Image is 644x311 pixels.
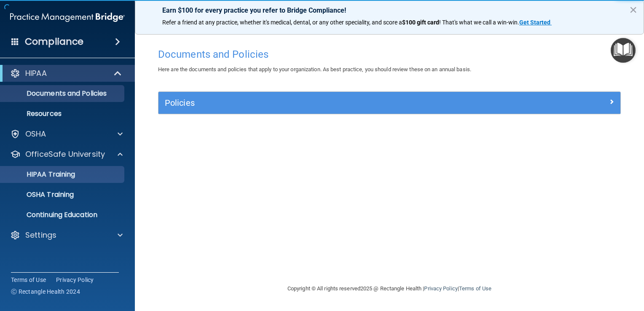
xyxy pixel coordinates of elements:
span: ! That's what we call a win-win. [439,19,519,26]
a: Terms of Use [459,285,491,292]
a: OSHA [10,129,123,139]
a: Privacy Policy [424,285,457,292]
span: Ⓒ Rectangle Health 2024 [11,287,80,296]
a: Get Started [519,19,552,26]
p: Continuing Education [5,211,121,219]
a: Settings [10,230,123,240]
p: Documents and Policies [5,89,121,98]
a: OfficeSafe University [10,149,123,159]
p: HIPAA Training [5,170,75,179]
h5: Policies [165,98,499,107]
p: Settings [25,230,56,240]
a: HIPAA [10,68,122,78]
span: Here are the documents and policies that apply to your organization. As best practice, you should... [158,66,471,72]
div: Copyright © All rights reserved 2025 @ Rectangle Health | | [236,275,543,302]
button: Close [629,3,637,16]
img: PMB logo [10,9,125,26]
a: Privacy Policy [56,276,94,284]
strong: Get Started [519,19,550,26]
h4: Compliance [25,36,83,48]
span: Refer a friend at any practice, whether it's medical, dental, or any other speciality, and score a [162,19,402,26]
h4: Documents and Policies [158,49,621,60]
p: OSHA Training [5,190,74,199]
p: HIPAA [25,68,47,78]
p: OSHA [25,129,46,139]
button: Open Resource Center [611,38,636,63]
a: Terms of Use [11,276,46,284]
strong: $100 gift card [402,19,439,26]
p: Earn $100 for every practice you refer to Bridge Compliance! [162,6,617,14]
a: Policies [165,96,614,110]
p: Resources [5,110,121,118]
p: OfficeSafe University [25,149,105,159]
